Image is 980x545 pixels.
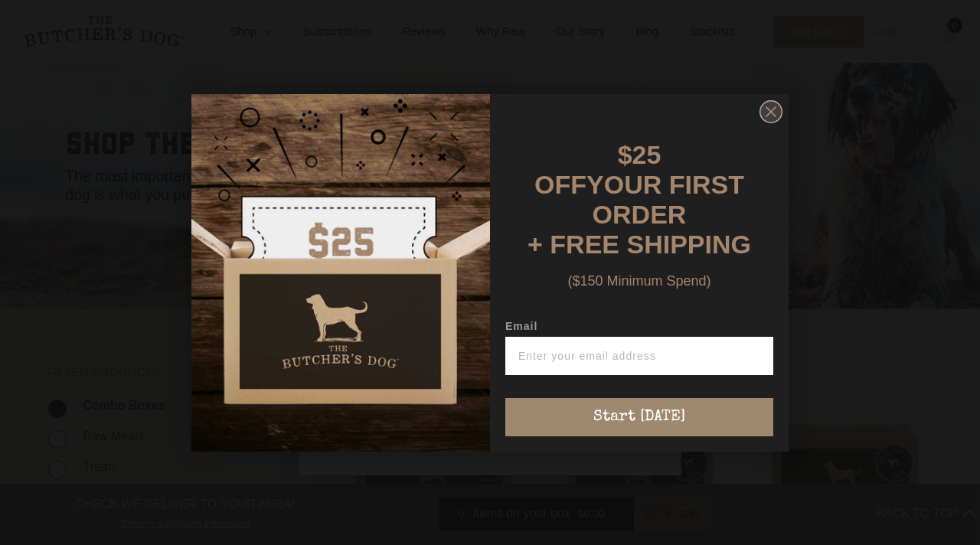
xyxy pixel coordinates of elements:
button: Close dialog [759,100,782,123]
span: ($150 Minimum Spend) [567,273,710,289]
span: $25 OFF [534,140,661,199]
button: Start [DATE] [505,398,773,436]
label: Email [505,320,773,337]
img: d0d537dc-5429-4832-8318-9955428ea0a1.jpeg [191,94,490,452]
input: Enter your email address [505,337,773,375]
span: YOUR FIRST ORDER + FREE SHIPPING [528,170,751,259]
